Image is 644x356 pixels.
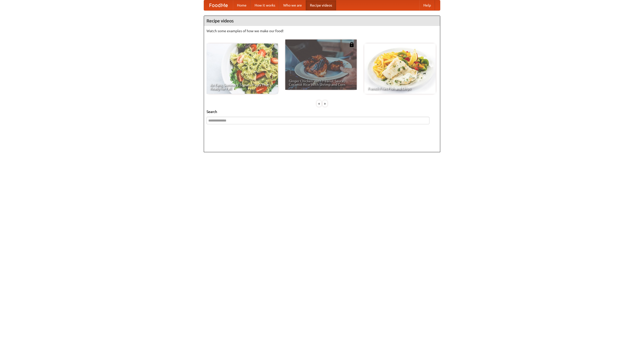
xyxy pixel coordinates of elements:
[306,0,336,10] a: Recipe videos
[251,0,279,10] a: How it works
[204,0,233,10] a: FoodMe
[210,83,274,90] span: An Easy, Summery Tomato Pasta That's Ready for Fall
[349,42,354,47] img: 483408.png
[317,100,321,107] div: «
[233,0,251,10] a: Home
[204,16,440,26] h4: Recipe videos
[323,100,327,107] div: »
[368,87,432,90] span: French Fries Fish and Chips
[207,44,278,94] a: An Easy, Summery Tomato Pasta That's Ready for Fall
[364,44,436,94] a: French Fries Fish and Chips
[207,109,437,114] h5: Search
[279,0,306,10] a: Who we are
[207,28,437,33] p: Watch some examples of how we make our food!
[419,0,435,10] a: Help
